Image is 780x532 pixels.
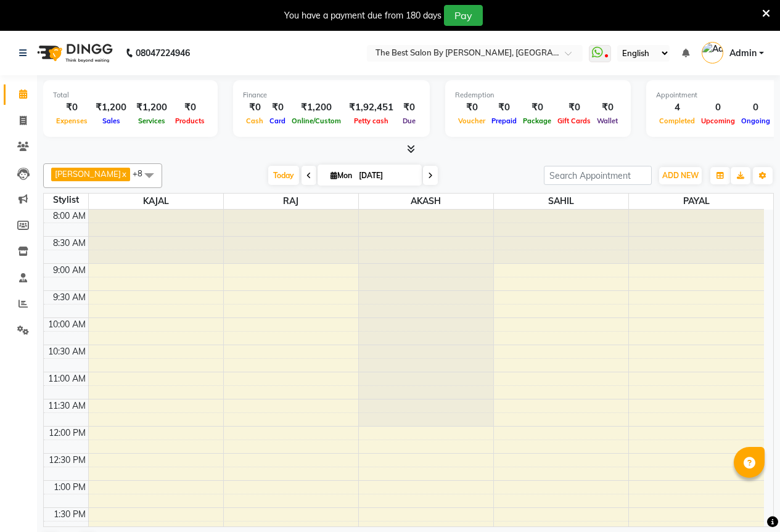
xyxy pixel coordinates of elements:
[729,47,757,60] span: Admin
[51,264,88,277] div: 9:00 AM
[488,117,520,125] span: Prepaid
[55,169,121,179] span: [PERSON_NAME]
[266,117,289,125] span: Card
[698,100,738,115] div: 0
[351,117,392,125] span: Petty cash
[99,117,123,125] span: Sales
[131,100,172,115] div: ₹1,200
[51,291,88,304] div: 9:30 AM
[121,169,126,179] a: x
[656,117,698,125] span: Completed
[659,167,702,184] button: ADD NEW
[284,9,441,22] div: You have a payment due from 180 days
[554,117,594,125] span: Gift Cards
[133,168,152,178] span: +8
[455,100,488,115] div: ₹0
[89,194,223,209] span: KAJAL
[455,90,621,100] div: Redemption
[594,100,621,115] div: ₹0
[51,210,88,223] div: 8:00 AM
[656,100,698,115] div: 4
[268,166,299,185] span: Today
[53,90,208,100] div: Total
[243,90,420,100] div: Finance
[289,100,344,115] div: ₹1,200
[53,100,91,115] div: ₹0
[243,117,266,125] span: Cash
[738,117,773,125] span: Ongoing
[554,100,594,115] div: ₹0
[44,194,88,207] div: Stylist
[662,171,699,180] span: ADD NEW
[444,5,483,26] button: Pay
[51,508,88,521] div: 1:30 PM
[289,117,344,125] span: Online/Custom
[53,117,91,125] span: Expenses
[46,454,88,467] div: 12:30 PM
[51,237,88,250] div: 8:30 AM
[46,399,88,412] div: 11:30 AM
[359,194,493,209] span: AKASH
[327,171,355,180] span: Mon
[172,117,208,125] span: Products
[344,100,398,115] div: ₹1,92,451
[738,100,773,115] div: 0
[355,166,417,185] input: 2025-09-01
[266,100,289,115] div: ₹0
[400,117,419,125] span: Due
[91,100,131,115] div: ₹1,200
[629,194,764,209] span: PAYAL
[243,100,266,115] div: ₹0
[172,100,208,115] div: ₹0
[46,318,88,331] div: 10:00 AM
[135,117,168,125] span: Services
[520,100,554,115] div: ₹0
[224,194,358,209] span: RAJ
[544,166,652,185] input: Search Appointment
[455,117,488,125] span: Voucher
[702,42,723,63] img: Admin
[488,100,520,115] div: ₹0
[494,194,628,209] span: SAHIL
[520,117,554,125] span: Package
[46,372,88,385] div: 11:00 AM
[698,117,738,125] span: Upcoming
[31,36,116,70] img: logo
[46,345,88,358] div: 10:30 AM
[51,481,88,494] div: 1:00 PM
[594,117,621,125] span: Wallet
[136,36,190,70] b: 08047224946
[46,427,88,440] div: 12:00 PM
[398,100,420,115] div: ₹0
